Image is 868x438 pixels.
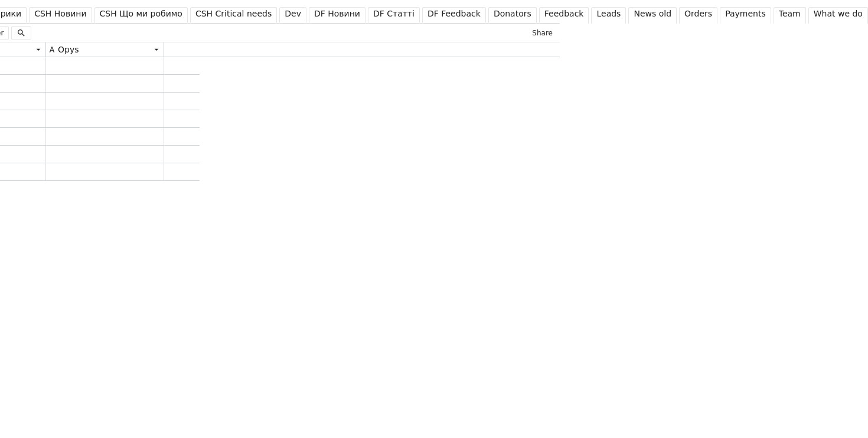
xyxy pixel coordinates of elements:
[34,8,86,20] div: CSH Новини
[488,7,537,24] a: Donators
[314,8,360,20] div: DF Новини
[190,7,277,24] a: CSH Critical needs
[373,8,415,20] div: DF Статті
[808,7,868,24] a: What we do
[309,7,366,24] a: DF Новини
[494,8,531,20] div: Donators
[779,8,801,20] div: Team
[195,8,272,20] div: CSH Critical needs
[634,8,671,20] div: News old
[774,7,806,24] a: Team
[591,7,626,24] a: Leads
[428,8,481,20] div: DF Feedback
[279,7,306,24] a: Dev
[596,8,621,20] div: Leads
[684,8,712,20] div: Orders
[100,8,182,20] div: CSH Що ми робимо
[58,45,79,54] span: Opys
[368,7,420,24] a: DF Статті
[720,7,771,24] a: Payments
[814,8,863,20] div: What we do
[94,7,188,24] a: CSH Що ми робимо
[285,8,301,20] div: Dev
[725,8,766,20] div: Payments
[628,7,677,24] a: News old
[29,7,92,24] a: CSH Новини
[539,7,589,24] a: Feedback
[527,26,557,40] button: Share
[544,8,584,20] div: Feedback
[422,7,486,24] a: DF Feedback
[679,7,717,24] a: Orders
